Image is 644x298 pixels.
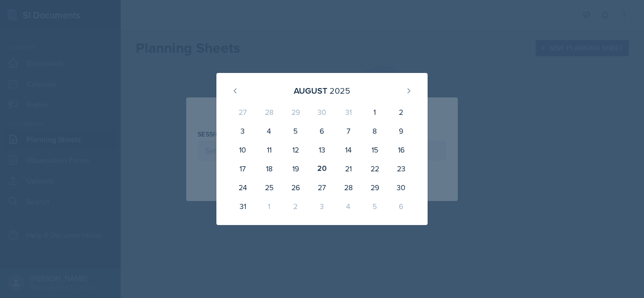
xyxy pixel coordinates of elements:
[362,140,388,159] div: 15
[282,103,309,121] div: 29
[335,159,362,178] div: 21
[335,103,362,121] div: 31
[282,178,309,197] div: 26
[230,178,256,197] div: 24
[388,159,414,178] div: 23
[309,197,335,216] div: 3
[362,197,388,216] div: 5
[388,140,414,159] div: 16
[388,197,414,216] div: 6
[309,178,335,197] div: 27
[282,197,309,216] div: 2
[362,159,388,178] div: 22
[388,103,414,121] div: 2
[282,159,309,178] div: 19
[362,178,388,197] div: 29
[309,121,335,140] div: 6
[335,121,362,140] div: 7
[335,140,362,159] div: 14
[309,103,335,121] div: 30
[388,121,414,140] div: 9
[362,103,388,121] div: 1
[256,121,282,140] div: 4
[230,197,256,216] div: 31
[256,178,282,197] div: 25
[388,178,414,197] div: 30
[294,84,327,97] div: August
[230,121,256,140] div: 3
[256,159,282,178] div: 18
[362,121,388,140] div: 8
[335,178,362,197] div: 28
[256,140,282,159] div: 11
[309,159,335,178] div: 20
[230,103,256,121] div: 27
[230,140,256,159] div: 10
[256,103,282,121] div: 28
[335,197,362,216] div: 4
[256,197,282,216] div: 1
[309,140,335,159] div: 13
[282,140,309,159] div: 12
[282,121,309,140] div: 5
[230,159,256,178] div: 17
[330,84,350,97] div: 2025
